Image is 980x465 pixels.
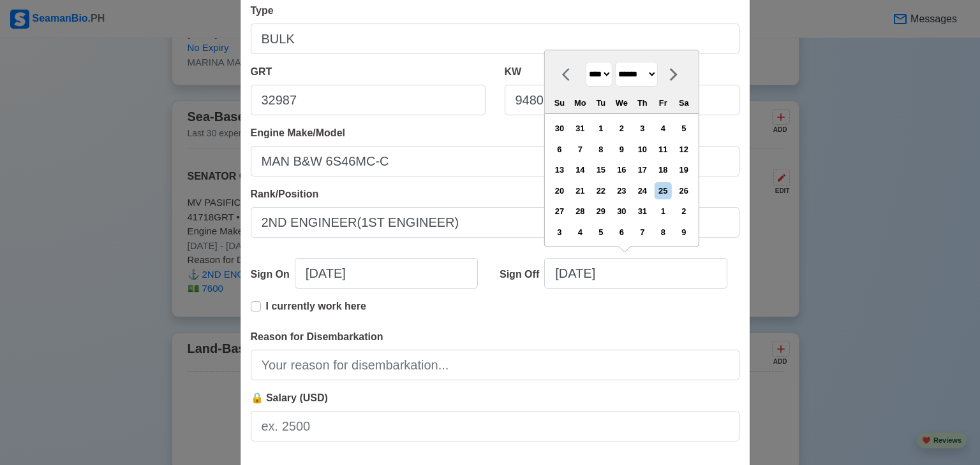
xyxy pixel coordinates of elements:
[613,161,630,178] div: Choose Wednesday, August 16th, 2023
[675,182,692,199] div: Choose Saturday, August 26th, 2023
[634,94,651,111] div: Th
[551,141,568,158] div: Choose Sunday, August 6th, 2023
[251,66,272,77] span: GRT
[572,224,589,241] div: Choose Monday, September 4th, 2023
[634,161,651,178] div: Choose Thursday, August 17th, 2023
[551,161,568,178] div: Choose Sunday, August 13th, 2023
[675,224,692,241] div: Choose Saturday, September 9th, 2023
[251,207,739,238] input: Ex: Third Officer or 3/OFF
[655,141,672,158] div: Choose Friday, August 11th, 2023
[251,5,274,16] span: Type
[655,161,672,178] div: Choose Friday, August 18th, 2023
[613,141,630,158] div: Choose Wednesday, August 9th, 2023
[634,141,651,158] div: Choose Thursday, August 10th, 2023
[251,267,295,282] div: Sign On
[613,224,630,241] div: Choose Wednesday, September 6th, 2023
[549,118,694,243] div: month 2023-08
[592,120,609,137] div: Choose Tuesday, August 1st, 2023
[551,224,568,241] div: Choose Sunday, September 3rd, 2023
[675,141,692,158] div: Choose Saturday, August 12th, 2023
[655,120,672,137] div: Choose Friday, August 4th, 2023
[655,203,672,220] div: Choose Friday, September 1st, 2023
[592,203,609,220] div: Choose Tuesday, August 29th, 2023
[634,120,651,137] div: Choose Thursday, August 3rd, 2023
[251,411,739,441] input: ex. 2500
[572,94,589,111] div: Mo
[251,392,328,403] span: 🔒 Salary (USD)
[592,224,609,241] div: Choose Tuesday, September 5th, 2023
[592,161,609,178] div: Choose Tuesday, August 15th, 2023
[251,331,383,342] span: Reason for Disembarkation
[655,94,672,111] div: Fr
[592,94,609,111] div: Tu
[634,224,651,241] div: Choose Thursday, September 7th, 2023
[655,182,672,199] div: Choose Friday, August 25th, 2023
[551,203,568,220] div: Choose Sunday, August 27th, 2023
[613,120,630,137] div: Choose Wednesday, August 2nd, 2023
[675,120,692,137] div: Choose Saturday, August 5th, 2023
[572,161,589,178] div: Choose Monday, August 14th, 2023
[634,182,651,199] div: Choose Thursday, August 24th, 2023
[592,182,609,199] div: Choose Tuesday, August 22nd, 2023
[655,224,672,241] div: Choose Friday, September 8th, 2023
[613,182,630,199] div: Choose Wednesday, August 23rd, 2023
[551,94,568,111] div: Su
[551,120,568,137] div: Choose Sunday, July 30th, 2023
[675,161,692,178] div: Choose Saturday, August 19th, 2023
[251,189,319,199] span: Rank/Position
[613,203,630,220] div: Choose Wednesday, August 30th, 2023
[613,94,630,111] div: We
[251,127,345,138] span: Engine Make/Model
[505,85,739,115] input: 8000
[592,141,609,158] div: Choose Tuesday, August 8th, 2023
[251,146,739,176] input: Ex. Man B&W MC
[572,203,589,220] div: Choose Monday, August 28th, 2023
[675,94,692,111] div: Sa
[505,66,522,77] span: KW
[634,203,651,220] div: Choose Thursday, August 31st, 2023
[572,141,589,158] div: Choose Monday, August 7th, 2023
[500,267,544,282] div: Sign Off
[266,299,366,314] p: I currently work here
[551,182,568,199] div: Choose Sunday, August 20th, 2023
[251,85,486,115] input: 33922
[572,182,589,199] div: Choose Monday, August 21st, 2023
[572,120,589,137] div: Choose Monday, July 31st, 2023
[251,24,739,54] input: Bulk, Container, etc.
[675,203,692,220] div: Choose Saturday, September 2nd, 2023
[251,350,739,380] input: Your reason for disembarkation...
